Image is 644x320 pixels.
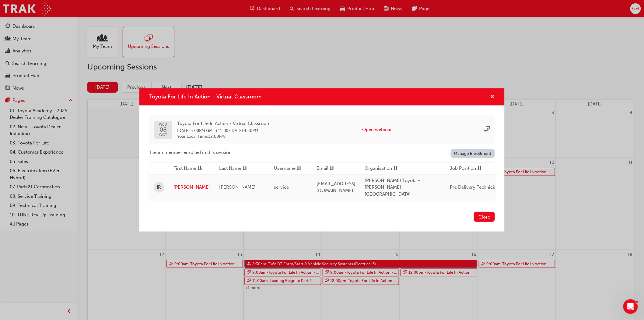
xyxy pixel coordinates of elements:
a: Manage Enrollment [451,149,495,158]
div: Toyota For Life In Action - Virtual Classroom [139,88,505,232]
span: Job Position [450,165,476,172]
button: First Nameasc-icon [173,165,207,172]
span: [PERSON_NAME] [219,184,256,190]
span: Email [317,165,328,172]
button: Usernamesorting-icon [274,165,307,172]
span: 1 team member enrolled in this session [149,149,232,156]
button: Last Namesorting-icon [219,165,253,172]
span: Last Name [219,165,241,172]
span: asc-icon [198,165,202,172]
span: Username [274,165,296,172]
span: sorting-icon [477,165,482,172]
button: Close [474,212,495,222]
span: WED [159,123,167,126]
span: sorting-icon [330,165,334,172]
span: sessionType_ONLINE_URL-icon [484,126,490,133]
span: 08 Oct 2025 3:00PM GMT+11:00 [177,128,228,133]
span: IR [157,184,161,191]
iframe: Intercom live chat [623,299,638,314]
span: First Name [173,165,196,172]
span: service [274,184,289,190]
span: 08 [159,126,167,133]
span: Toyota For Life In Action - Virtual Classroom [177,120,271,127]
span: sorting-icon [297,165,301,172]
span: cross-icon [490,94,495,100]
button: Open webinar [362,126,392,133]
span: [EMAIL_ADDRESS][DOMAIN_NAME] [317,181,355,194]
span: 08 Oct 2025 4:30PM [230,128,258,133]
span: Organisation [365,165,392,172]
button: cross-icon [490,93,495,101]
button: Emailsorting-icon [317,165,350,172]
button: Job Positionsorting-icon [450,165,483,172]
span: Pre Delivery Technician [450,184,499,190]
a: [PERSON_NAME] [173,184,210,191]
span: [PERSON_NAME] Toyota - [PERSON_NAME][GEOGRAPHIC_DATA] [365,178,420,197]
span: sorting-icon [243,165,247,172]
span: sorting-icon [393,165,398,172]
span: OCT [159,133,167,137]
span: Toyota For Life In Action - Virtual Classroom [149,93,261,100]
button: Organisationsorting-icon [365,165,398,172]
span: Your Local Time : 12:00PM [177,134,271,139]
div: - [177,120,271,139]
